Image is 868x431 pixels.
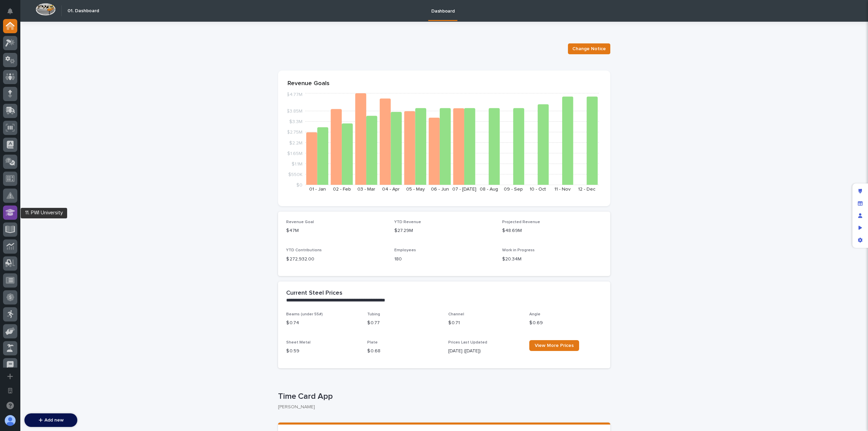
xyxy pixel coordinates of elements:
[854,222,866,234] div: Preview as
[394,248,416,252] span: Employees
[292,161,302,166] tspan: $1.1M
[309,187,326,192] text: 01 - Jan
[287,109,302,114] tspan: $3.85M
[67,8,99,14] h2: 01. Dashboard
[23,75,111,82] div: Start new chat
[502,227,602,234] p: $48.69M
[60,116,77,121] span: 8:37 AM
[854,234,866,246] div: App settings
[115,77,123,85] button: Start new chat
[572,45,606,52] span: Change Notice
[286,220,314,224] span: Revenue Goal
[502,256,602,263] p: $20.34M
[23,82,86,87] div: We're available if you need us!
[854,210,866,222] div: Manage users
[367,348,440,355] p: $ 0.68
[480,187,498,192] text: 08 - Aug
[333,187,351,192] text: 02 - Feb
[7,144,12,150] div: 📖
[854,197,866,210] div: Manage fields and data
[448,319,521,327] p: $ 0.71
[431,187,449,192] text: 06 - Jun
[24,413,77,427] button: Add new
[286,312,323,316] span: Beams (under 55#)
[48,160,82,165] a: Powered byPylon
[287,130,302,135] tspan: $2.75M
[289,140,302,145] tspan: $2.2M
[382,187,400,192] text: 04 - Apr
[278,404,605,410] p: [PERSON_NAME]
[394,227,494,234] p: $27.29M
[286,248,322,252] span: YTD Contributions
[854,185,866,197] div: Edit layout
[7,6,20,20] img: Stacker
[452,187,476,192] text: 07 - [DATE]
[357,187,375,192] text: 03 - Mar
[502,220,540,224] span: Projected Revenue
[394,256,494,263] p: 180
[529,319,602,327] p: $ 0.69
[14,144,37,151] span: Help Docs
[554,187,571,192] text: 11 - Nov
[529,340,579,351] a: View More Prices
[394,220,421,224] span: YTD Revenue
[448,340,487,345] span: Prices Last Updated
[286,290,342,297] h2: Current Steel Prices
[7,109,18,120] img: Jeff Miller
[286,340,311,345] span: Sheet Metal
[3,4,17,18] button: Notifications
[67,160,82,165] span: Pylon
[56,116,59,121] span: •
[286,256,386,263] p: $ 272,932.00
[530,187,546,192] text: 10 - Oct
[367,340,378,345] span: Plate
[4,141,40,153] a: 📖Help Docs
[8,8,17,19] div: Notifications
[21,116,55,121] span: [PERSON_NAME]
[278,392,608,401] p: Time Card App
[287,151,302,156] tspan: $1.65M
[367,312,380,316] span: Tubing
[36,3,56,16] img: Workspace Logo
[3,413,17,428] button: users-avatar
[286,319,359,327] p: $ 0.74
[448,312,464,316] span: Channel
[448,348,521,355] p: [DATE] ([DATE])
[578,187,595,192] text: 12 - Dec
[288,80,601,87] p: Revenue Goals
[504,187,523,192] text: 09 - Sep
[3,384,17,398] button: Open workspace settings
[367,319,440,327] p: $ 0.77
[529,312,540,316] span: Angle
[7,27,123,38] p: Welcome 👋
[7,99,45,104] div: Past conversations
[296,183,302,188] tspan: $0
[7,38,123,48] p: How can we help?
[3,398,17,413] button: Open support chat
[406,187,425,192] text: 05 - May
[289,119,302,124] tspan: $3.3M
[535,343,574,348] span: View More Prices
[3,369,17,384] button: Add a new app...
[105,97,123,105] button: See all
[568,43,610,54] button: Change Notice
[286,227,386,234] p: $47M
[286,348,359,355] p: $ 0.59
[287,92,302,97] tspan: $4.77M
[502,248,535,252] span: Work in Progress
[7,75,19,87] img: 1736555164131-43832dd5-751b-4058-ba23-39d91318e5a0
[288,172,302,177] tspan: $550K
